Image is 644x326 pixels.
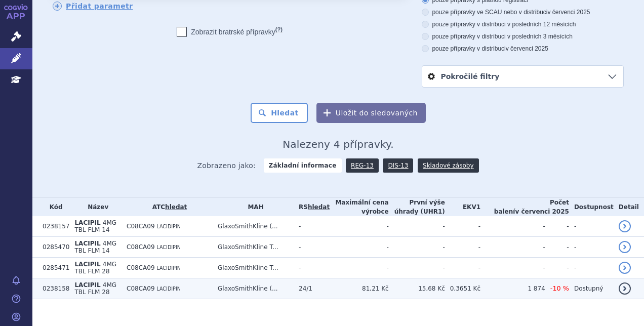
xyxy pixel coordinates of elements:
[37,198,69,216] th: Kód
[569,198,614,216] th: Dostupnost
[74,261,116,275] span: 4MG TBL FLM 28
[213,237,294,258] td: GlaxoSmithKline T...
[74,219,100,226] span: LACIPIL
[422,20,624,28] label: pouze přípravky v distribuci v posledních 12 měsících
[308,203,330,211] a: hledat
[480,258,545,278] td: -
[619,220,631,232] a: detail
[422,32,624,40] label: pouze přípravky v distribuci v posledních 3 měsících
[569,278,614,299] td: Dostupný
[445,237,480,258] td: -
[569,216,614,237] td: -
[74,240,100,247] span: LACIPIL
[74,281,100,289] span: LACIPIL
[165,203,187,211] a: hledat
[264,158,342,173] strong: Základní informace
[127,264,155,271] span: C08CA09
[37,258,69,278] td: 0285471
[445,198,480,216] th: EKV1
[299,285,312,292] span: 24/1
[74,281,116,296] span: 4MG TBL FLM 28
[74,240,116,254] span: 4MG TBL FLM 14
[389,258,445,278] td: -
[275,26,283,33] abbr: (?)
[389,237,445,258] td: -
[156,224,181,229] span: LACIDIPIN
[614,198,644,216] th: Detail
[156,244,181,250] span: LACIDIPIN
[480,278,545,299] td: 1 874
[422,45,624,53] label: pouze přípravky v distribuci
[283,138,394,150] span: Nalezeny 4 přípravky.
[251,103,308,123] button: Hledat
[619,262,631,274] a: detail
[550,284,569,292] span: -10 %
[294,198,330,216] th: RS
[383,158,413,173] a: DIS-13
[316,103,426,123] button: Uložit do sledovaných
[197,158,256,173] span: Zobrazeno jako:
[545,237,569,258] td: -
[127,243,155,251] span: C08CA09
[156,265,181,271] span: LACIDIPIN
[213,198,294,216] th: MAH
[127,285,155,292] span: C08CA09
[480,198,569,216] th: Počet balení
[213,216,294,237] td: GlaxoSmithKline (...
[53,2,133,11] a: Přidat parametr
[480,216,545,237] td: -
[156,286,181,292] span: LACIDIPIN
[37,216,69,237] td: 0238157
[569,237,614,258] td: -
[177,27,283,37] label: Zobrazit bratrské přípravky
[569,258,614,278] td: -
[515,208,569,215] span: v červenci 2025
[506,45,548,52] span: v červenci 2025
[545,216,569,237] td: -
[330,258,389,278] td: -
[330,278,389,299] td: 81,21 Kč
[445,216,480,237] td: -
[294,216,330,237] td: -
[294,237,330,258] td: -
[480,237,545,258] td: -
[445,258,480,278] td: -
[294,258,330,278] td: -
[389,216,445,237] td: -
[545,258,569,278] td: -
[69,198,122,216] th: Název
[619,282,631,295] a: detail
[330,216,389,237] td: -
[74,261,100,268] span: LACIPIL
[330,198,389,216] th: Maximální cena výrobce
[418,158,478,173] a: Skladové zásoby
[74,219,116,233] span: 4MG TBL FLM 14
[37,237,69,258] td: 0285470
[127,223,155,230] span: C08CA09
[330,237,389,258] td: -
[619,241,631,253] a: detail
[213,278,294,299] td: GlaxoSmithKline (...
[547,9,590,16] span: v červenci 2025
[389,198,445,216] th: První výše úhrady (UHR1)
[122,198,213,216] th: ATC
[346,158,379,173] a: REG-13
[445,278,480,299] td: 0,3651 Kč
[422,8,624,16] label: pouze přípravky ve SCAU nebo v distribuci
[389,278,445,299] td: 15,68 Kč
[213,258,294,278] td: GlaxoSmithKline T...
[422,66,623,87] a: Pokročilé filtry
[37,278,69,299] td: 0238158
